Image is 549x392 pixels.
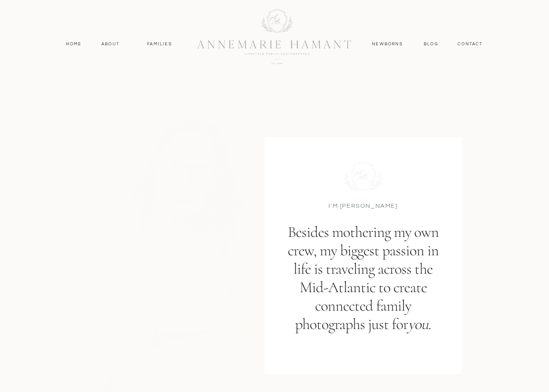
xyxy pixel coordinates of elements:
[328,202,398,209] p: I'M [PERSON_NAME]
[422,41,440,48] a: Blog
[408,315,428,333] i: you
[63,41,85,48] a: Home
[287,223,440,374] h1: Besides mothering my own crew, my biggest passion in life is traveling across the Mid-Atlantic to...
[143,41,177,48] a: Families
[369,41,406,48] a: Newborns
[100,41,122,48] a: About
[454,41,487,48] a: contact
